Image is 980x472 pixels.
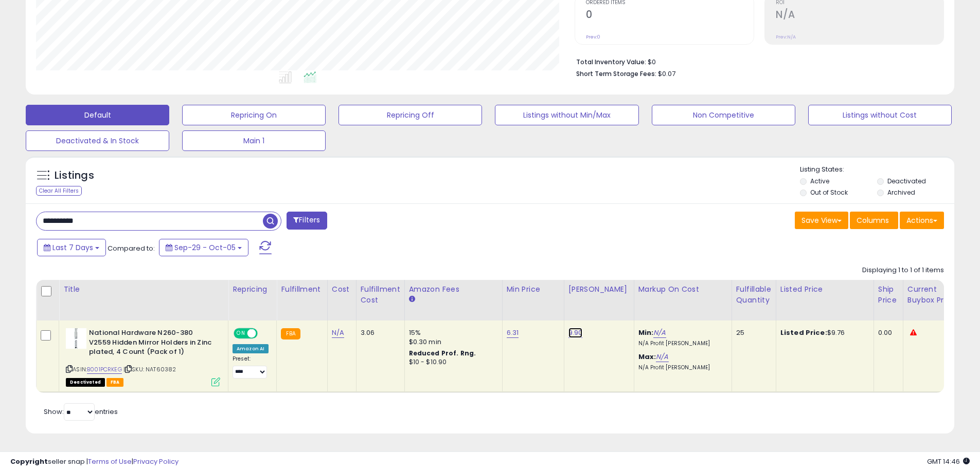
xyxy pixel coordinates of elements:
[26,130,169,151] button: Deactivated & In Stock
[44,407,118,417] span: Show: entries
[862,266,944,275] div: Displaying 1 to 1 of 1 items
[878,284,899,306] div: Ship Price
[634,280,732,320] th: The percentage added to the cost of goods (COGS) that forms the calculator for Min & Max prices.
[907,284,960,306] div: Current Buybox Price
[656,352,668,362] a: N/A
[409,284,498,295] div: Amazon Fees
[159,239,248,256] button: Sep-29 - Oct-05
[507,328,519,338] a: 6.31
[776,9,943,23] h2: N/A
[106,378,124,387] span: FBA
[233,284,272,295] div: Repricing
[795,212,848,229] button: Save View
[233,355,269,379] div: Preset:
[108,243,155,253] span: Compared to:
[638,352,656,362] b: Max:
[26,105,169,125] button: Default
[409,328,494,337] div: 15%
[332,328,344,338] a: N/A
[332,284,352,295] div: Cost
[576,58,646,66] b: Total Inventory Value:
[576,69,656,78] b: Short Term Storage Fees:
[133,457,179,466] a: Privacy Policy
[37,239,106,256] button: Last 7 Days
[586,34,600,40] small: Prev: 0
[568,284,630,295] div: [PERSON_NAME]
[66,378,105,387] span: All listings that are unavailable for purchase on Amazon for any reason other than out-of-stock
[88,457,132,466] a: Terms of Use
[780,284,869,295] div: Listed Price
[850,212,898,229] button: Columns
[507,284,560,295] div: Min Price
[887,188,915,197] label: Archived
[857,215,889,225] span: Columns
[89,328,214,360] b: National Hardware N260-380 V2559 Hidden Mirror Holders in Zinc plated, 4 Count (Pack of 1)
[409,358,494,367] div: $10 - $10.90
[361,284,400,306] div: Fulfillment Cost
[409,349,476,357] b: Reduced Prof. Rng.
[66,328,220,385] div: ASIN:
[66,328,86,349] img: 31pqlBaYHRL._SL40_.jpg
[281,328,300,339] small: FBA
[776,34,796,40] small: Prev: N/A
[63,284,224,295] div: Title
[10,457,48,466] strong: Copyright
[568,328,583,338] a: 9.90
[780,328,827,337] b: Listed Price:
[361,328,397,337] div: 3.06
[287,212,327,230] button: Filters
[10,457,179,467] div: seller snap | |
[495,105,638,125] button: Listings without Min/Max
[638,364,724,371] p: N/A Profit [PERSON_NAME]
[36,186,82,196] div: Clear All Filters
[123,365,176,373] span: | SKU: NAT60382
[927,457,970,466] span: 2025-10-13 14:46 GMT
[638,340,724,347] p: N/A Profit [PERSON_NAME]
[808,105,952,125] button: Listings without Cost
[810,177,829,185] label: Active
[409,295,415,304] small: Amazon Fees.
[736,328,768,337] div: 25
[900,212,944,229] button: Actions
[653,328,666,338] a: N/A
[887,177,926,185] label: Deactivated
[52,242,93,253] span: Last 7 Days
[281,284,323,295] div: Fulfillment
[87,365,122,374] a: B001PCRKEG
[638,328,654,337] b: Min:
[256,329,273,338] span: OFF
[182,130,326,151] button: Main 1
[658,69,675,79] span: $0.07
[338,105,482,125] button: Repricing Off
[638,284,727,295] div: Markup on Cost
[182,105,326,125] button: Repricing On
[409,337,494,347] div: $0.30 min
[576,55,936,67] li: $0
[55,168,94,183] h5: Listings
[235,329,247,338] span: ON
[780,328,866,337] div: $9.76
[736,284,772,306] div: Fulfillable Quantity
[652,105,795,125] button: Non Competitive
[233,344,269,353] div: Amazon AI
[878,328,895,337] div: 0.00
[174,242,236,253] span: Sep-29 - Oct-05
[800,165,954,175] p: Listing States:
[810,188,848,197] label: Out of Stock
[586,9,754,23] h2: 0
